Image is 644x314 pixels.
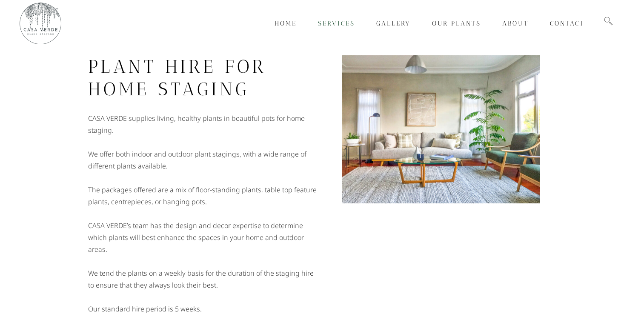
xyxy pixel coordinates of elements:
[88,267,318,291] p: We tend the plants on a weekly basis for the duration of the staging hire to ensure that they alw...
[88,184,318,208] p: The packages offered are a mix of floor-standing plants, table top feature plants, centrepieces, ...
[88,55,318,100] h2: PLANT HIRE FOR HOME STAGING
[432,20,481,27] span: Our Plants
[502,20,529,27] span: About
[275,20,297,27] span: Home
[88,220,318,255] p: CASA VERDE’s team has the design and decor expertise to determine which plants will best enhance ...
[318,20,355,27] span: Services
[88,148,318,172] p: We offer both indoor and outdoor plant stagings, with a wide range of different plants available.
[88,112,318,136] p: CASA VERDE supplies living, healthy plants in beautiful pots for home staging.
[342,55,540,203] img: Plant Hire
[550,20,584,27] span: Contact
[376,20,411,27] span: Gallery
